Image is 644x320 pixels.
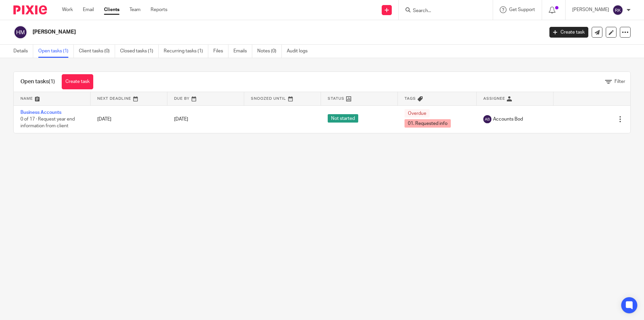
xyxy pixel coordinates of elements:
[612,5,623,15] img: svg%3E
[38,45,74,58] a: Open tasks (1)
[213,45,228,58] a: Files
[493,116,523,123] span: Accounts Bod
[20,117,75,129] span: 0 of 17 · Request year end information from client
[405,119,451,128] span: 01. Requested info
[483,115,491,123] img: svg%3E
[13,45,33,58] a: Details
[62,6,73,13] a: Work
[328,97,344,100] span: Status
[13,25,28,39] img: svg%3E
[13,5,47,14] img: Pixie
[412,8,473,14] input: Search
[120,45,159,58] a: Closed tasks (1)
[151,6,167,13] a: Reports
[20,78,55,85] h1: Open tasks
[233,45,252,58] a: Emails
[79,45,115,58] a: Client tasks (0)
[549,27,588,38] a: Create task
[164,45,208,58] a: Recurring tasks (1)
[405,97,416,100] span: Tags
[572,6,609,13] p: [PERSON_NAME]
[20,110,61,115] a: Business Accounts
[328,114,358,123] span: Not started
[257,45,282,58] a: Notes (0)
[251,97,286,100] span: Snoozed Until
[62,74,93,89] a: Create task
[174,117,188,122] span: [DATE]
[83,6,94,13] a: Email
[405,109,430,118] span: Overdue
[287,45,313,58] a: Audit logs
[49,79,55,84] span: (1)
[33,29,438,36] h2: [PERSON_NAME]
[104,6,119,13] a: Clients
[129,6,141,13] a: Team
[614,79,625,84] span: Filter
[509,7,535,12] span: Get Support
[91,105,167,133] td: [DATE]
